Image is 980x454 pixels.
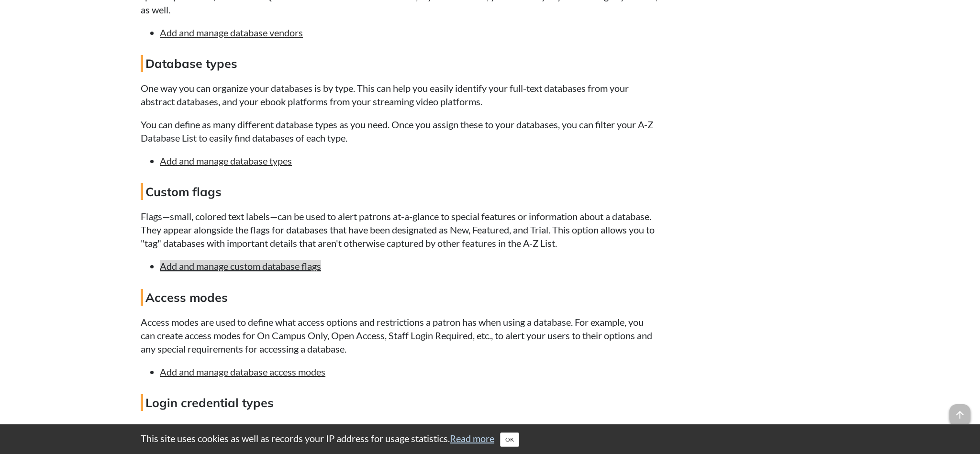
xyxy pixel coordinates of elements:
a: Add and manage database vendors [160,27,303,38]
a: Add and manage custom database flags [160,260,321,272]
a: Add and manage database types [160,155,292,166]
h4: Login credential types [141,394,657,411]
button: Close [500,432,519,447]
p: You can define as many different database types as you need. Once you assign these to your databa... [141,118,657,144]
p: Access modes are used to define what access options and restrictions a patron has when using a da... [141,315,657,355]
p: One way you can organize your databases is by type. This can help you easily identify your full-t... [141,81,657,108]
a: Read more [450,432,494,444]
p: Flags—small, colored text labels—can be used to alert patrons at-a-glance to special features or ... [141,210,657,250]
div: This site uses cookies as well as records your IP address for usage statistics. [131,432,849,447]
h4: Database types [141,55,657,72]
span: arrow_upward [949,404,970,425]
h4: Custom flags [141,183,657,200]
h4: Access modes [141,289,657,306]
a: Add and manage database access modes [160,366,325,377]
a: arrow_upward [949,405,970,417]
